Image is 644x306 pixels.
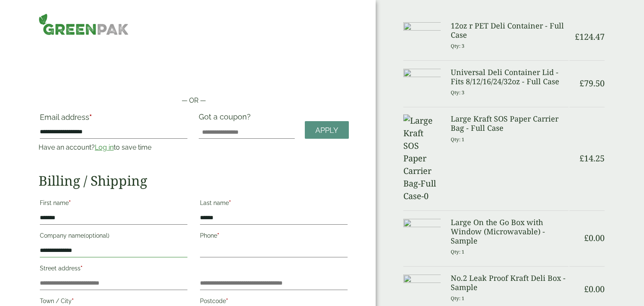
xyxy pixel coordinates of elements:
[451,136,465,143] small: Qty: 1
[451,295,465,301] small: Qty: 1
[226,298,228,304] abbr: required
[40,262,187,277] label: Street address
[451,89,465,96] small: Qty: 3
[451,249,465,255] small: Qty: 1
[200,197,348,211] label: Last name
[579,153,584,164] span: £
[40,197,187,211] label: First name
[95,143,114,151] a: Log in
[72,298,74,304] abbr: required
[39,173,349,189] h2: Billing / Shipping
[451,218,568,245] h3: Large On the Go Box with Window (Microwavable) - Sample
[199,112,254,125] label: Got a coupon?
[40,114,187,125] label: Email address
[39,143,189,153] p: Have an account? to save time
[451,274,568,292] h3: No.2 Leak Proof Kraft Deli Box - Sample
[229,200,231,206] abbr: required
[579,78,605,89] bdi: 79.50
[315,126,338,135] span: Apply
[69,200,71,206] abbr: required
[451,68,568,86] h3: Universal Deli Container Lid - Fits 8/12/16/24/32oz - Full Case
[80,265,83,272] abbr: required
[584,232,605,244] bdi: 0.00
[217,232,219,239] abbr: required
[579,153,605,164] bdi: 14.25
[451,43,465,49] small: Qty: 3
[584,283,605,295] bdi: 0.00
[575,31,605,42] bdi: 124.47
[403,114,441,202] img: Large Kraft SOS Paper Carrier Bag-Full Case-0
[579,78,584,89] span: £
[39,96,349,106] p: — OR —
[200,230,348,244] label: Phone
[451,114,568,132] h3: Large Kraft SOS Paper Carrier Bag - Full Case
[40,230,187,244] label: Company name
[451,21,568,39] h3: 12oz r PET Deli Container - Full Case
[89,113,92,122] abbr: required
[575,31,579,42] span: £
[39,13,129,35] img: GreenPak Supplies
[39,69,349,86] iframe: Secure payment button frame
[84,232,109,239] span: (optional)
[584,232,589,244] span: £
[305,121,349,139] a: Apply
[584,283,589,295] span: £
